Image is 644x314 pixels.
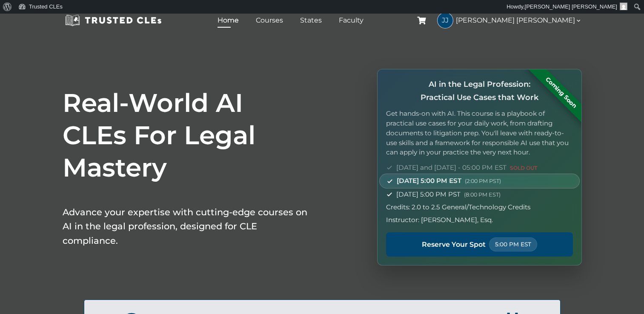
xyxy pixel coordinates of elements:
[396,163,537,173] span: [DATE] and [DATE] - 05:00 PM EST
[386,109,572,157] p: Get hands-on with AI. This course is a playbook of practical use cases for your daily work, from ...
[396,189,501,200] span: [DATE] 5:00 PM PST
[254,14,285,26] a: Courses
[456,15,582,26] span: [PERSON_NAME] [PERSON_NAME]
[298,14,324,26] a: States
[63,205,309,248] p: Advance your expertise with cutting-edge courses on AI in the legal profession, designed for CLE ...
[386,215,493,225] span: Instructor: [PERSON_NAME], Esq.
[438,13,453,28] span: JJ
[386,78,572,104] h4: AI in the Legal Profession: Practical Use Cases that Work
[510,165,537,171] span: SOLD OUT
[525,3,617,10] span: [PERSON_NAME] [PERSON_NAME]
[386,202,530,212] span: Credits: 2.0 to 2.5 General/Technology Credits
[63,87,309,184] h1: Real-World AI CLEs For Legal Mastery
[464,191,501,198] span: (8:00 PM EST)
[397,176,501,186] span: [DATE] 5:00 PM EST
[489,237,537,251] span: 5:00 PM EST
[337,14,366,26] a: Faculty
[215,14,241,26] a: Home
[465,178,501,184] span: (2:00 PM PST)
[386,232,572,257] a: Reserve Your Spot 5:00 PM EST
[422,239,486,250] span: Reserve Your Spot
[63,14,164,27] img: Trusted CLEs
[527,59,594,126] div: Coming Soon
